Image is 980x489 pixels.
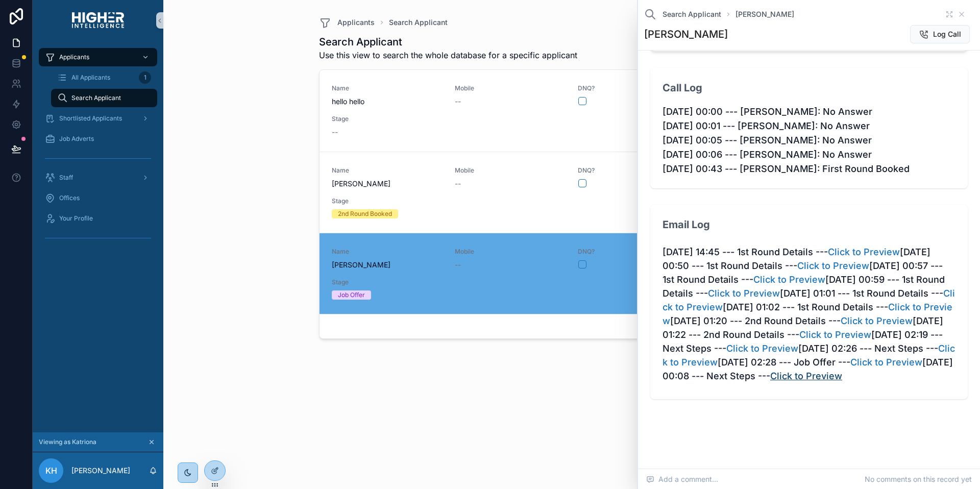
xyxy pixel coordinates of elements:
[59,194,80,202] span: Offices
[663,218,710,232] h2: Email Log
[71,74,110,82] span: All Applicants
[319,49,577,61] span: Use this view to search the whole database for a specific applicant
[51,89,157,107] a: Search Applicant
[338,209,392,218] div: 2nd Round Booked
[319,35,577,49] h1: Search Applicant
[33,41,163,259] div: scrollable content
[663,245,955,383] p: [DATE] 14:45 --- 1st Round Details --- [DATE] 00:50 --- 1st Round Details --- [DATE] 00:57 --- 1s...
[332,278,443,286] span: Stage
[389,17,448,28] a: Search Applicant
[736,9,794,19] a: [PERSON_NAME]
[39,48,157,66] a: Applicants
[39,109,157,128] a: Shortlisted Applicants
[828,247,900,257] a: Click to Preview
[337,17,375,28] span: Applicants
[663,9,721,19] span: Search Applicant
[797,260,869,271] a: Click to Preview
[578,84,689,92] span: DNQ?
[799,329,871,340] a: Click to Preview
[644,8,721,20] a: Search Applicant
[39,209,157,228] a: Your Profile
[646,474,718,484] span: Add a comment...
[770,371,842,381] a: Click to Preview
[910,25,970,43] button: Log Call
[332,84,443,92] span: Name
[39,168,157,187] a: Staff
[455,248,566,256] span: Mobile
[59,135,94,143] span: Job Adverts
[455,84,566,92] span: Mobile
[45,464,57,477] span: KH
[332,197,443,205] span: Stage
[59,174,73,182] span: Staff
[332,127,338,137] span: --
[320,70,824,152] a: Namehello helloMobile--DNQ?RatingGreenStage--
[332,248,443,256] span: Name
[320,152,824,233] a: Name[PERSON_NAME]Mobile--DNQ?Rating--Stage2nd Round Booked
[841,315,913,326] a: Click to Preview
[320,233,824,314] a: Name[PERSON_NAME]Mobile--DNQ?Rating--StageJob Offer
[71,466,130,476] p: [PERSON_NAME]
[578,248,689,256] span: DNQ?
[663,81,702,95] h2: Call Log
[644,27,728,41] h1: [PERSON_NAME]
[726,343,798,354] a: Click to Preview
[332,179,443,189] span: [PERSON_NAME]
[338,290,365,300] div: Job Offer
[39,130,157,148] a: Job Adverts
[663,105,955,176] span: [DATE] 00:00 --- [PERSON_NAME]: No Answer [DATE] 00:01 --- [PERSON_NAME]: No Answer [DATE] 00:05 ...
[332,260,443,270] span: [PERSON_NAME]
[578,166,689,175] span: DNQ?
[455,166,566,175] span: Mobile
[708,288,780,299] a: Click to Preview
[753,274,825,285] a: Click to Preview
[865,474,972,484] span: No comments on this record yet
[51,68,157,87] a: All Applicants1
[850,357,922,368] a: Click to Preview
[72,12,124,29] img: App logo
[332,166,443,175] span: Name
[933,29,961,39] span: Log Call
[319,16,375,29] a: Applicants
[455,179,461,189] span: --
[39,438,96,446] span: Viewing as Katriona
[59,114,122,123] span: Shortlisted Applicants
[455,260,461,270] span: --
[139,71,151,84] div: 1
[455,96,461,107] span: --
[332,96,443,107] span: hello hello
[71,94,121,102] span: Search Applicant
[39,189,157,207] a: Offices
[59,53,89,61] span: Applicants
[332,115,443,123] span: Stage
[59,214,93,223] span: Your Profile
